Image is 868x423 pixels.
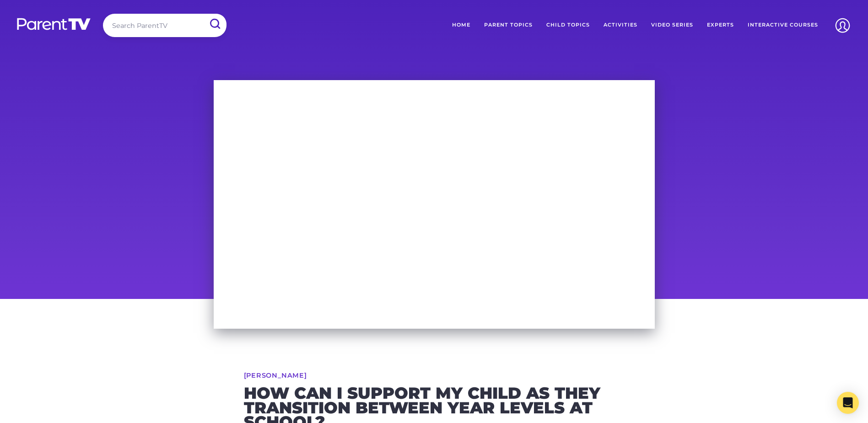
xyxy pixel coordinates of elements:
[831,14,854,37] img: Account
[16,17,92,31] img: parenttv-logo-white.4c85aaf.svg
[103,14,226,37] input: Search ParentTV
[644,14,700,37] a: Video Series
[700,14,741,37] a: Experts
[741,14,825,37] a: Interactive Courses
[539,14,597,37] a: Child Topics
[597,14,644,37] a: Activities
[445,14,477,37] a: Home
[203,14,226,34] input: Submit
[244,372,307,379] a: [PERSON_NAME]
[837,392,859,414] div: Open Intercom Messenger
[477,14,539,37] a: Parent Topics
